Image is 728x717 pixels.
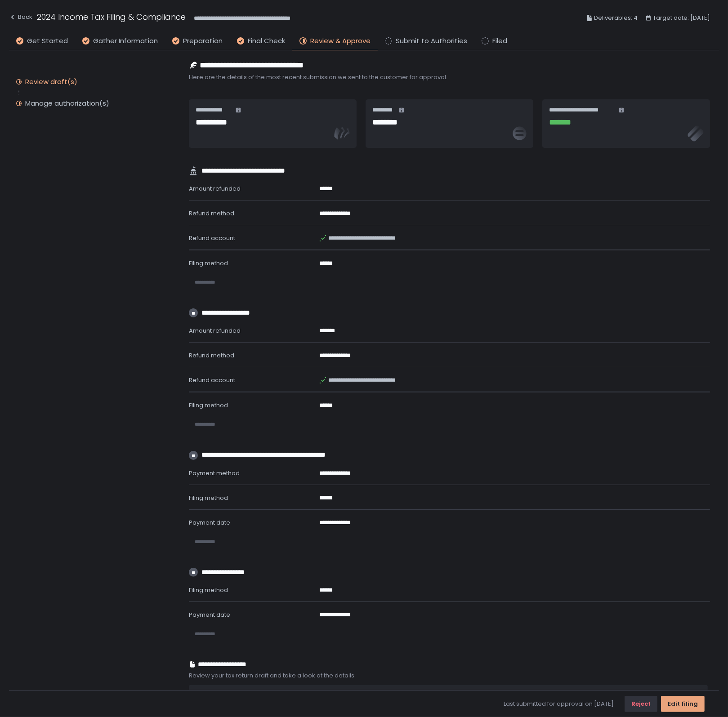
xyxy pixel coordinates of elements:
div: Manage authorization(s) [25,99,109,108]
span: Gather Information [93,36,158,46]
div: Back [9,12,32,22]
span: Preparation [183,36,223,46]
span: Last submitted for approval on [DATE] [504,700,614,708]
span: Payment method [189,469,240,477]
div: Edit filing [668,700,698,708]
span: Filing method [189,494,228,502]
div: Reject [631,700,651,708]
span: Final Check [248,36,285,46]
span: Review & Approve [310,36,371,46]
span: Filing method [189,259,228,267]
span: Payment date [189,610,230,619]
span: Refund method [189,209,234,218]
span: Here are the details of the most recent submission we sent to the customer for approval. [189,73,710,81]
span: Review your tax return draft and take a look at the details [189,672,710,680]
button: Reject [625,696,657,712]
button: Back [9,11,32,26]
span: Amount refunded [189,326,241,335]
span: Deliverables: 4 [594,13,638,23]
div: Review draft(s) [25,77,77,86]
span: Amount refunded [189,184,241,193]
span: Target date: [DATE] [653,13,710,23]
span: Refund account [189,376,235,384]
span: Refund account [189,234,235,242]
span: Submit to Authorities [396,36,467,46]
h1: 2024 Income Tax Filing & Compliance [37,11,186,23]
span: Filing method [189,401,228,410]
span: Get Started [27,36,68,46]
span: Filing method [189,586,228,594]
span: Refund method [189,351,234,360]
button: Edit filing [661,696,705,712]
span: Payment date [189,518,230,527]
span: Filed [492,36,507,46]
